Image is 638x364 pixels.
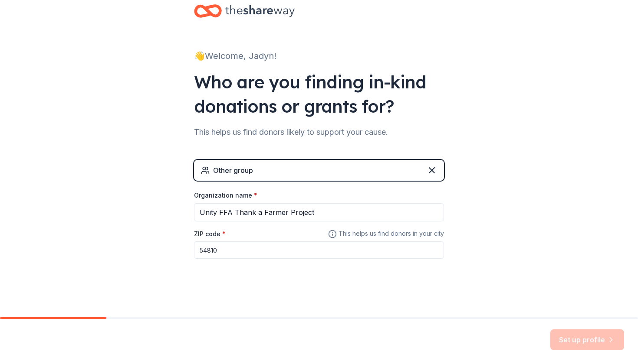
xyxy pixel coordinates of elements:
[194,241,444,259] input: 12345 (U.S. only)
[194,191,257,200] label: Organization name
[194,230,226,238] label: ZIP code
[328,228,444,239] span: This helps us find donors in your city
[194,203,444,221] input: American Red Cross
[194,70,444,118] div: Who are you finding in-kind donations or grants for?
[194,49,444,63] div: 👋 Welcome, Jadyn!
[213,165,253,175] div: Other group
[194,125,444,139] div: This helps us find donors likely to support your cause.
